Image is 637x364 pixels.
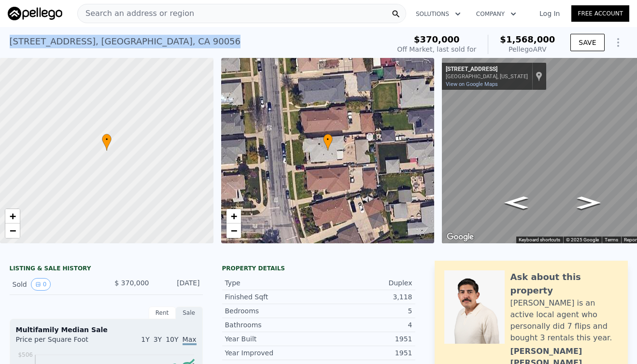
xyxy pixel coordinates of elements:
[519,237,560,243] button: Keyboard shortcuts
[8,7,62,20] img: Pellego
[141,336,149,343] span: 1Y
[102,135,112,144] span: •
[10,224,16,237] span: −
[414,34,460,44] span: $370,000
[10,265,203,274] div: LISTING & SALE HISTORY
[225,334,319,344] div: Year Built
[16,335,106,350] div: Price per Square Foot
[225,292,319,302] div: Finished Sqft
[397,44,476,54] div: Off Market, last sold for
[10,210,16,222] span: +
[319,320,412,330] div: 4
[226,224,241,238] a: Zoom out
[536,71,542,82] a: Show location on map
[528,9,571,18] a: Log In
[176,307,203,319] div: Sale
[408,5,468,23] button: Solutions
[225,320,319,330] div: Bathrooms
[319,348,412,358] div: 1951
[510,297,618,344] div: [PERSON_NAME] is an active local agent who personally did 7 flips and bought 3 rentals this year.
[5,224,20,238] a: Zoom out
[319,278,412,288] div: Duplex
[446,73,528,80] div: [GEOGRAPHIC_DATA], [US_STATE]
[78,8,194,19] span: Search an address or region
[102,134,112,151] div: •
[605,237,618,242] a: Terms (opens in new tab)
[225,306,319,316] div: Bedrooms
[183,336,197,345] span: Max
[444,231,476,243] a: Open this area in Google Maps (opens a new window)
[225,348,319,358] div: Year Improved
[225,278,319,288] div: Type
[567,194,611,212] path: Go South, S Fairfax Ave
[468,5,524,23] button: Company
[319,292,412,302] div: 3,118
[446,81,498,87] a: View on Google Maps
[319,334,412,344] div: 1951
[500,34,555,44] span: $1,568,000
[226,209,241,224] a: Zoom in
[230,224,237,237] span: −
[570,34,604,51] button: SAVE
[495,194,538,212] path: Go North, S Fairfax Ave
[31,278,51,291] button: View historical data
[566,237,599,242] span: © 2025 Google
[323,135,333,144] span: •
[230,210,237,222] span: +
[609,33,628,52] button: Show Options
[157,278,200,291] div: [DATE]
[323,134,333,151] div: •
[114,279,149,287] span: $ 370,000
[16,325,197,335] div: Multifamily Median Sale
[18,351,33,358] tspan: $506
[166,336,178,343] span: 10Y
[446,66,528,73] div: [STREET_ADDRESS]
[500,44,555,54] div: Pellego ARV
[444,231,476,243] img: Google
[571,5,629,22] a: Free Account
[13,278,99,291] div: Sold
[154,336,162,343] span: 3Y
[319,306,412,316] div: 5
[10,35,241,48] div: [STREET_ADDRESS] , [GEOGRAPHIC_DATA] , CA 90056
[222,265,415,272] div: Property details
[5,209,20,224] a: Zoom in
[510,270,618,297] div: Ask about this property
[149,307,176,319] div: Rent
